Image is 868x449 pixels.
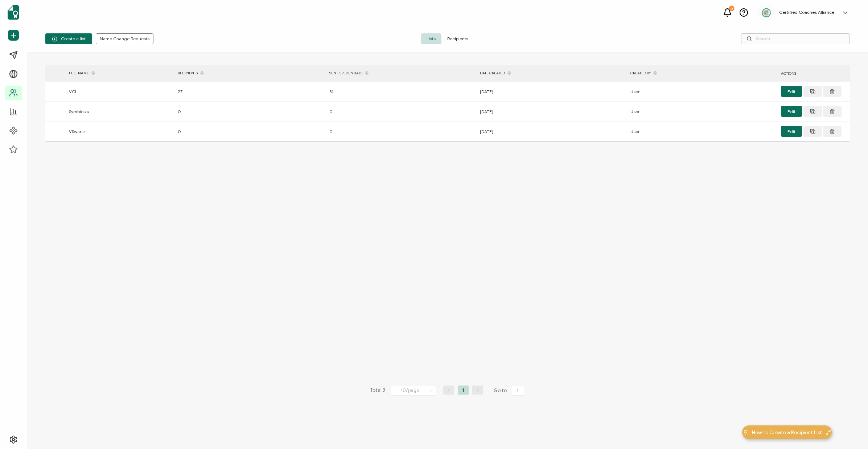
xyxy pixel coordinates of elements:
span: Create a list [52,36,86,42]
div: ACTIONS [777,69,850,78]
input: Select [391,386,436,396]
div: 0 [326,127,476,136]
li: 1 [458,386,469,395]
div: SENT CREDENTIALS [326,67,476,79]
span: Recipients [441,33,474,44]
button: Edit [781,106,802,117]
span: Go to [494,386,526,396]
div: 0 [174,127,326,136]
span: How to Create a Recipient List [752,429,822,436]
div: User [627,107,777,116]
span: Name Change Requests [100,37,149,41]
button: Create a list [45,33,92,44]
input: Search [741,33,850,44]
div: VSwartz [65,127,174,136]
h5: Certified Coaches Alliance [779,10,834,15]
span: Lists [421,33,441,44]
iframe: Chat Widget [832,414,868,449]
div: 0 [174,107,326,116]
button: Edit [781,86,802,97]
div: FULL NAME [65,67,174,79]
div: RECIPIENTS [174,67,326,79]
div: 27 [174,87,326,96]
div: User [627,127,777,136]
div: 0 [326,107,476,116]
div: [DATE] [476,107,627,116]
div: VCI [65,87,174,96]
button: Edit [781,126,802,137]
img: minimize-icon.svg [826,430,831,435]
div: CREATED BY [627,67,777,79]
div: [DATE] [476,87,627,96]
img: 2aa27aa7-df99-43f9-bc54-4d90c804c2bd.png [761,7,772,18]
div: DATE CREATED [476,67,627,79]
div: [DATE] [476,127,627,136]
img: sertifier-logomark-colored.svg [8,5,19,20]
span: Total 3 [370,386,385,396]
button: Name Change Requests [96,33,153,44]
div: 31 [326,87,476,96]
div: User [627,87,777,96]
div: Symbiosis [65,107,174,116]
div: 23 [729,6,734,11]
